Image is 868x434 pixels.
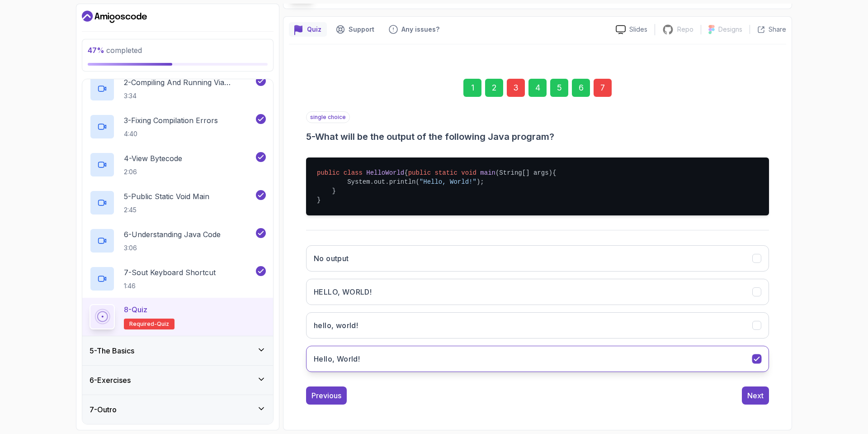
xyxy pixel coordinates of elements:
span: 47 % [88,46,104,55]
button: 5-Public Static Void Main2:45 [90,190,266,215]
p: Repo [677,25,693,34]
p: single choice [306,111,350,123]
p: 2 - Compiling And Running Via Terminal [124,77,254,88]
button: HELLO, WORLD! [306,279,769,305]
pre: { { System.out.println( ); } } [306,157,769,215]
h3: 7 - Outro [90,404,117,415]
div: 5 [550,79,568,97]
button: hello, world! [306,312,769,339]
button: 5-The Basics [82,336,273,365]
p: Slides [629,25,647,34]
h3: 5 - What will be the output of the following Java program? [306,130,769,143]
h3: No output [314,253,349,264]
button: Feedback button [383,22,445,37]
h3: Hello, World! [314,353,360,364]
p: 2:06 [124,167,182,176]
span: void [461,169,476,176]
p: Designs [718,25,742,34]
button: No output [306,245,769,272]
button: 6-Understanding Java Code3:06 [90,228,266,253]
p: Support [349,25,374,34]
div: 2 [485,79,503,97]
p: 4 - View Bytecode [124,153,182,164]
p: Any issues? [401,25,439,34]
div: Previous [311,390,341,401]
p: 4:40 [124,129,218,138]
div: Next [747,390,764,401]
button: 7-Sout Keyboard Shortcut1:46 [90,266,266,291]
p: 8 - Quiz [124,304,147,315]
p: Share [769,25,786,34]
a: Dashboard [82,10,147,24]
button: quiz button [289,22,327,37]
div: 7 [594,79,612,97]
p: 3:34 [124,91,254,100]
div: 6 [572,79,590,97]
a: Slides [609,25,655,34]
h3: HELLO, WORLD! [314,286,372,297]
span: (String[] args) [495,169,552,176]
span: class [344,169,363,176]
button: Share [750,25,786,34]
span: HelloWorld [366,169,404,176]
p: 3 - Fixing Compilation Errors [124,115,218,126]
span: main [480,169,495,176]
button: 4-View Bytecode2:06 [90,152,266,177]
p: 3:06 [124,243,221,253]
p: 7 - Sout Keyboard Shortcut [124,267,216,278]
span: quiz [157,320,169,328]
button: Next [742,386,769,405]
h3: 5 - The Basics [90,345,134,356]
button: 6-Exercises [82,366,273,395]
p: 2:45 [124,205,209,215]
button: 8-QuizRequired-quiz [90,304,266,329]
p: 6 - Understanding Java Code [124,229,221,240]
button: 3-Fixing Compilation Errors4:40 [90,114,266,139]
button: Support button [330,22,380,37]
span: "Hello, World!" [420,178,476,186]
div: 4 [528,79,547,97]
button: 2-Compiling And Running Via Terminal3:34 [90,76,266,101]
p: 1:46 [124,281,216,291]
button: 7-Outro [82,395,273,424]
div: 1 [463,79,481,97]
p: Quiz [307,25,321,34]
h3: 6 - Exercises [90,375,131,386]
div: 3 [507,79,525,97]
span: public [408,169,431,176]
span: Required- [129,320,157,328]
span: static [435,169,458,176]
p: 5 - Public Static Void Main [124,191,209,202]
button: Hello, World! [306,346,769,372]
h3: hello, world! [314,320,358,331]
span: completed [88,46,142,55]
span: public [317,169,340,176]
button: Previous [306,386,347,405]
